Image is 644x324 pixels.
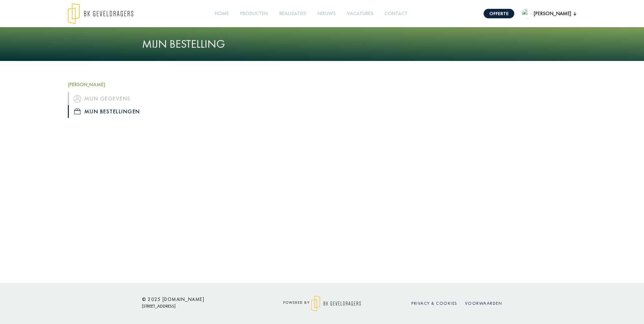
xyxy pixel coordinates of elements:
a: Contact [382,7,410,21]
a: iconMijn gegevens [68,92,188,105]
img: icon [74,95,81,103]
a: Nieuws [315,7,338,21]
a: Offerte [484,9,514,18]
p: [STREET_ADDRESS] [142,302,256,310]
a: Vacatures [344,7,376,21]
span: [PERSON_NAME] [531,10,574,17]
h5: [PERSON_NAME] [68,81,188,87]
img: undefined [522,9,531,18]
a: Voorwaarden [465,300,502,306]
h6: © 2025 [DOMAIN_NAME] [142,297,256,302]
img: logo [311,296,361,311]
button: [PERSON_NAME] [522,9,576,18]
h1: Mijn bestelling [142,37,502,51]
img: logo [68,3,133,24]
a: iconMijn bestellingen [68,105,188,118]
a: Privacy & cookies [411,300,457,306]
img: icon [74,109,80,114]
a: Home [212,7,231,21]
a: Producten [238,7,271,21]
a: Realisaties [277,7,309,21]
div: powered by [265,296,379,311]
